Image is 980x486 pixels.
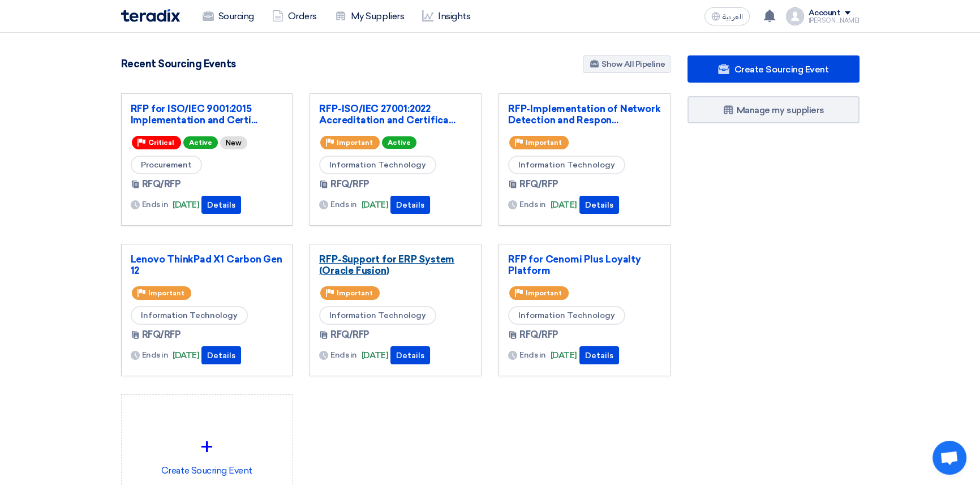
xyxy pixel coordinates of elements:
[734,64,828,75] span: Create Sourcing Event
[583,55,670,73] a: Show All Pipeline
[330,199,357,210] span: Ends in
[330,349,357,361] span: Ends in
[704,7,750,25] button: العربية
[508,103,661,126] a: RFP-Implementation of Network Detection and Respon...
[519,328,558,342] span: RFQ/RFP
[330,328,369,342] span: RFQ/RFP
[809,18,859,24] div: [PERSON_NAME]
[508,306,625,325] span: Information Technology
[121,58,236,70] h4: Recent Sourcing Events
[173,199,199,212] span: [DATE]
[508,156,625,174] span: Information Technology
[382,136,416,149] span: Active
[173,349,199,362] span: [DATE]
[142,328,181,342] span: RFQ/RFP
[551,199,577,212] span: [DATE]
[142,199,169,210] span: Ends in
[526,139,562,147] span: Important
[142,349,169,361] span: Ends in
[131,156,202,174] span: Procurement
[131,253,283,276] a: Lenovo ThinkPad X1 Carbon Gen 12
[121,9,180,22] img: Teradix logo
[519,199,546,210] span: Ends in
[526,289,562,297] span: Important
[194,4,263,29] a: Sourcing
[932,441,966,475] a: Open chat
[519,178,558,191] span: RFQ/RFP
[413,4,479,29] a: Insights
[337,139,373,147] span: Important
[330,178,369,191] span: RFQ/RFP
[551,349,577,362] span: [DATE]
[201,346,241,364] button: Details
[508,253,661,276] a: RFP for Cenomi Plus Loyalty Platform
[319,103,472,126] a: RFP-ISO/IEC 27001:2022 Accreditation and Certifica...
[319,306,436,325] span: Information Technology
[131,103,283,126] a: RFP for ISO/IEC 9001:2015 Implementation and Certi...
[263,4,326,29] a: Orders
[579,346,619,364] button: Details
[687,96,859,123] a: Manage my suppliers
[183,136,218,149] span: Active
[319,156,436,174] span: Information Technology
[319,253,472,276] a: RFP-Support for ERP System (Oracle Fusion)
[809,8,841,18] div: Account
[362,199,388,212] span: [DATE]
[390,346,430,364] button: Details
[220,136,247,149] div: New
[142,178,181,191] span: RFQ/RFP
[390,196,430,214] button: Details
[723,13,743,21] span: العربية
[131,306,248,325] span: Information Technology
[201,196,241,214] button: Details
[148,139,174,147] span: Critical
[337,289,373,297] span: Important
[579,196,619,214] button: Details
[148,289,184,297] span: Important
[519,349,546,361] span: Ends in
[131,430,283,464] div: +
[326,4,413,29] a: My Suppliers
[362,349,388,362] span: [DATE]
[786,7,804,25] img: profile_test.png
